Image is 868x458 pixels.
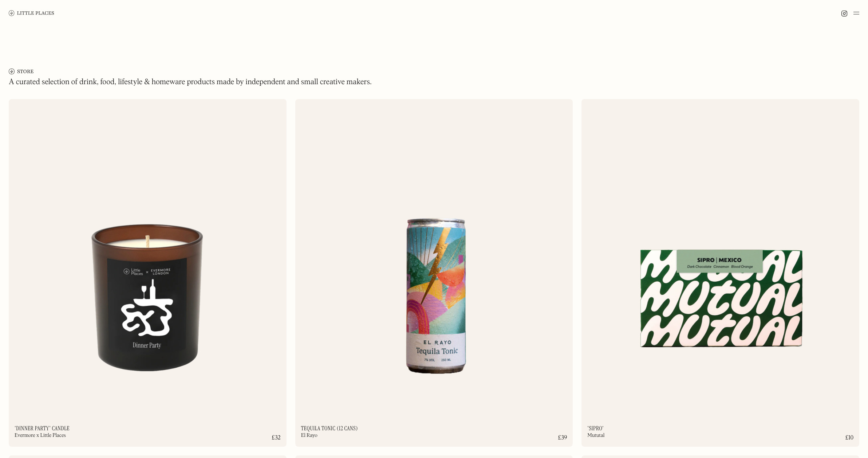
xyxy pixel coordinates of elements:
h2: Tequila Tonic (12 cans) [301,426,358,431]
h2: 'Sipro' [587,426,604,431]
div: Evermore x Little Places [15,433,66,438]
div: £32 [272,435,280,441]
div: El Rayo [301,433,317,438]
div: Mututal [587,433,604,438]
h2: 'Dinner Party' Candle [15,426,70,431]
img: 6821a401155898ffc9efaafb_Evermore.png [9,99,287,400]
div: £39 [558,435,567,441]
h1: A curated selection of drink, food, lifestyle & homeware products made by independent and small c... [9,77,372,87]
img: 684bd0ca90ddb7c7381503db_Mutual.png [581,99,859,400]
div: £10 [845,435,853,441]
img: 684bd0672f53f3bb2a769dc7_Tequila%20Tonic.png [295,99,573,400]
